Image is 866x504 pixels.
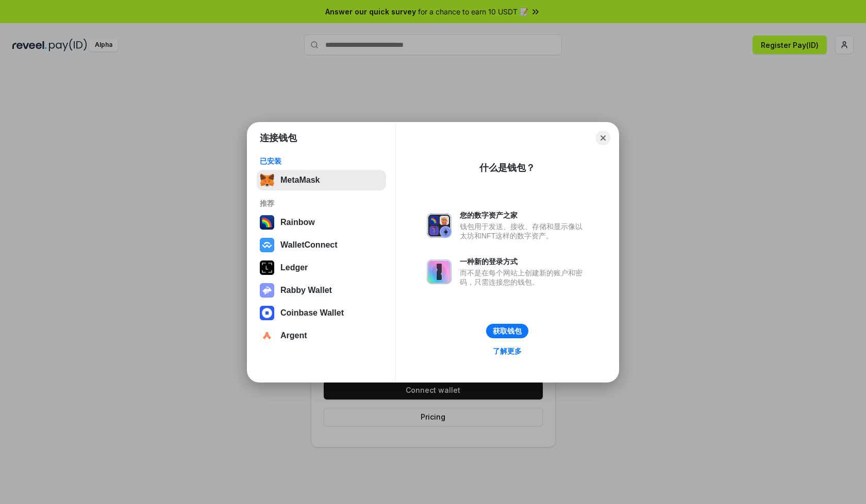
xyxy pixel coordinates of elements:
[280,176,320,185] div: MetaMask
[427,259,452,284] img: svg+xml,%3Csvg%20xmlns%3D%22http%3A%2F%2Fwww.w3.org%2F2000%2Fsvg%22%20fill%3D%22none%22%20viewBox...
[257,212,386,233] button: Rainbow
[257,303,386,323] button: Coinbase Wallet
[486,324,528,338] button: 获取钱包
[280,308,344,318] div: Coinbase Wallet
[460,222,588,240] div: 钱包用于发送、接收、存储和显示像以太坊和NFT这样的数字资产。
[280,218,315,227] div: Rainbow
[493,346,522,356] div: 了解更多
[280,286,332,295] div: Rabby Wallet
[460,257,588,266] div: 一种新的登录方式
[280,263,308,272] div: Ledger
[260,283,274,298] img: svg+xml,%3Csvg%20xmlns%3D%22http%3A%2F%2Fwww.w3.org%2F2000%2Fsvg%22%20fill%3D%22none%22%20viewBox...
[460,268,588,287] div: 而不是在每个网站上创建新的账户和密码，只需连接您的钱包。
[479,162,535,174] div: 什么是钱包？
[493,326,522,336] div: 获取钱包
[260,215,274,230] img: svg+xml,%3Csvg%20width%3D%22120%22%20height%3D%22120%22%20viewBox%3D%220%200%20120%20120%22%20fil...
[260,199,383,208] div: 推荐
[257,325,386,346] button: Argent
[257,235,386,255] button: WalletConnect
[596,131,610,145] button: Close
[260,306,274,320] img: svg+xml,%3Csvg%20width%3D%2228%22%20height%3D%2228%22%20viewBox%3D%220%200%2028%2028%22%20fill%3D...
[260,238,274,252] img: svg+xml,%3Csvg%20width%3D%2228%22%20height%3D%2228%22%20viewBox%3D%220%200%2028%2028%22%20fill%3D...
[260,132,297,144] h1: 连接钱包
[280,331,307,340] div: Argent
[257,280,386,301] button: Rabby Wallet
[280,240,338,250] div: WalletConnect
[260,260,274,275] img: svg+xml,%3Csvg%20xmlns%3D%22http%3A%2F%2Fwww.w3.org%2F2000%2Fsvg%22%20width%3D%2228%22%20height%3...
[257,170,386,190] button: MetaMask
[260,328,274,343] img: svg+xml,%3Csvg%20width%3D%2228%22%20height%3D%2228%22%20viewBox%3D%220%200%2028%2028%22%20fill%3D...
[260,173,274,187] img: svg+xml,%3Csvg%20fill%3D%22none%22%20height%3D%2233%22%20viewBox%3D%220%200%2035%2033%22%20width%...
[260,157,383,166] div: 已安装
[257,257,386,278] button: Ledger
[460,211,588,220] div: 您的数字资产之家
[427,213,452,238] img: svg+xml,%3Csvg%20xmlns%3D%22http%3A%2F%2Fwww.w3.org%2F2000%2Fsvg%22%20fill%3D%22none%22%20viewBox...
[487,344,528,358] a: 了解更多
